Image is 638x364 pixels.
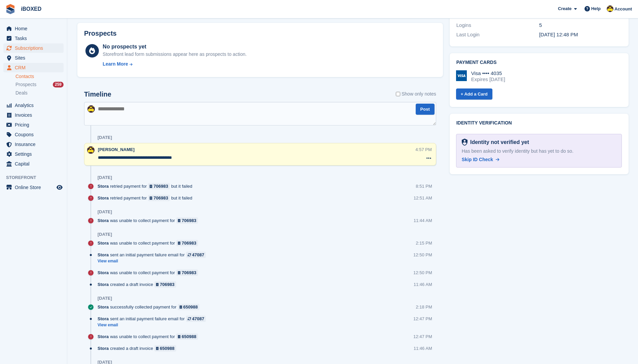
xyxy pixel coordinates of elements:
[413,269,432,276] div: 12:50 PM
[15,24,55,33] span: Home
[3,101,64,110] a: menu
[98,304,203,310] div: successfully collected payment for
[413,252,432,258] div: 12:50 PM
[192,252,204,258] div: 47087
[98,175,112,180] div: [DATE]
[607,5,613,12] img: Katie Brown
[103,61,128,68] div: Learn More
[98,258,209,264] a: View email
[456,120,622,126] h2: Identity verification
[154,183,168,189] div: 706983
[192,316,204,322] div: 47087
[416,104,435,115] button: Post
[15,73,64,80] a: Contacts
[3,43,64,53] a: menu
[3,120,64,130] a: menu
[176,269,198,276] a: 706983
[18,3,44,14] a: iBOXED
[154,195,168,201] div: 706983
[6,174,67,181] span: Storefront
[3,149,64,159] a: menu
[396,90,400,98] input: Show only notes
[98,281,180,288] div: created a draft invoice
[614,6,632,12] span: Account
[154,345,176,352] a: 650988
[3,63,64,72] a: menu
[3,183,64,192] a: menu
[182,217,196,224] div: 706983
[176,240,198,246] a: 706983
[3,159,64,169] a: menu
[539,32,578,37] time: 2025-01-21 12:48:35 UTC
[15,130,55,139] span: Coupons
[84,90,111,98] h2: Timeline
[558,5,571,12] span: Create
[462,157,493,162] span: Skip ID Check
[15,53,55,63] span: Sites
[178,304,200,310] a: 650988
[87,105,95,113] img: Katie Brown
[103,43,247,51] div: No prospects yet
[3,53,64,63] a: menu
[98,232,112,237] div: [DATE]
[103,51,247,58] div: Storefront lead form submissions appear here as prospects to action.
[186,316,206,322] a: 47087
[98,296,112,301] div: [DATE]
[87,146,95,154] img: Katie Brown
[182,333,196,340] div: 650988
[98,252,109,258] span: Stora
[98,217,201,224] div: was unable to collect payment for
[98,269,109,276] span: Stora
[98,316,109,322] span: Stora
[98,135,112,140] div: [DATE]
[3,34,64,43] a: menu
[15,63,55,72] span: CRM
[15,101,55,110] span: Analytics
[413,316,432,322] div: 12:47 PM
[414,345,432,352] div: 11:46 AM
[471,76,505,82] div: Expires [DATE]
[456,22,539,29] div: Logins
[396,90,436,98] label: Show only notes
[413,333,432,340] div: 12:47 PM
[416,240,432,246] div: 2:15 PM
[416,304,432,310] div: 2:18 PM
[98,316,209,322] div: sent an initial payment failure email for
[15,120,55,130] span: Pricing
[414,281,432,288] div: 11:46 AM
[3,110,64,120] a: menu
[15,90,28,96] span: Deals
[154,281,176,288] a: 706983
[98,183,196,189] div: retried payment for but it failed
[462,139,467,146] img: Identity Verification Ready
[15,183,55,192] span: Online Store
[98,333,201,340] div: was unable to collect payment for
[183,304,198,310] div: 650988
[98,252,209,258] div: sent an initial payment failure email for
[98,240,109,246] span: Stora
[176,217,198,224] a: 706983
[15,110,55,120] span: Invoices
[462,148,616,155] div: Has been asked to verify identity but has yet to do so.
[98,209,112,215] div: [DATE]
[456,70,467,81] img: Visa Logo
[98,195,109,201] span: Stora
[15,140,55,149] span: Insurance
[98,269,201,276] div: was unable to collect payment for
[3,130,64,139] a: menu
[416,183,432,189] div: 8:51 PM
[98,333,109,340] span: Stora
[98,345,180,352] div: created a draft invoice
[3,24,64,33] a: menu
[148,183,170,189] a: 706983
[160,281,174,288] div: 706983
[98,183,109,189] span: Stora
[84,30,117,37] h2: Prospects
[539,22,622,29] div: 5
[3,140,64,149] a: menu
[53,82,64,87] div: 259
[15,149,55,159] span: Settings
[471,70,505,76] div: Visa •••• 4035
[98,322,209,328] a: View email
[456,60,622,65] h2: Payment cards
